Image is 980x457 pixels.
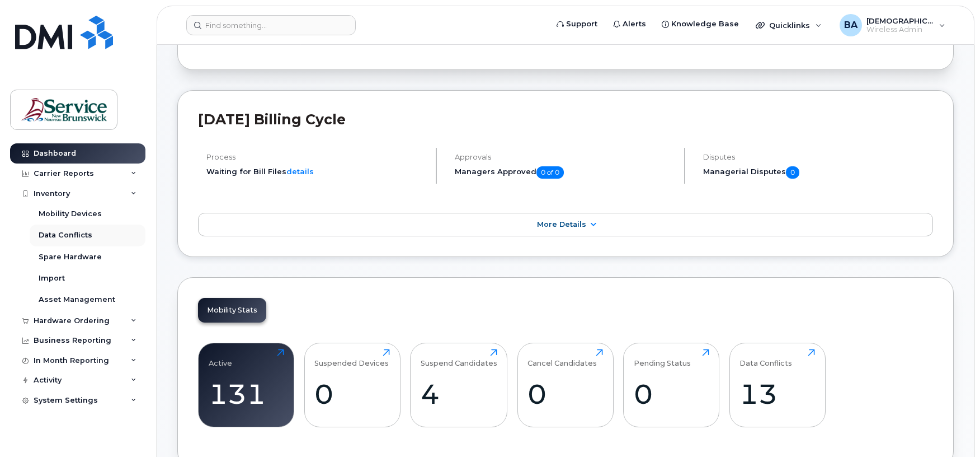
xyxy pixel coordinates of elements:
input: Find something... [186,15,356,35]
h4: Disputes [703,153,933,161]
div: Quicklinks [748,14,830,36]
div: 131 [209,377,284,411]
div: Suspend Candidates [421,349,497,367]
a: Active131 [209,349,284,421]
a: Alerts [605,13,654,35]
a: Pending Status0 [634,349,709,421]
a: Cancel Candidates0 [527,349,603,421]
div: 0 [527,377,603,411]
div: Active [209,349,232,367]
span: Alerts [623,18,646,30]
span: [DEMOGRAPHIC_DATA][PERSON_NAME] ([PERSON_NAME]/EGL) [866,16,934,25]
a: Suspend Candidates4 [421,349,497,421]
a: Suspended Devices0 [314,349,390,421]
h5: Managers Approved [455,166,675,179]
a: details [286,167,314,176]
div: Bishop, April (ELG/EGL) [832,14,953,36]
span: Support [566,18,597,30]
span: BA [844,18,858,32]
h4: Approvals [455,153,675,161]
a: Knowledge Base [654,13,747,35]
a: Support [549,13,605,35]
span: Quicklinks [769,21,810,30]
div: Cancel Candidates [527,349,597,367]
h2: [DATE] Billing Cycle [198,111,933,128]
div: 4 [421,377,497,411]
div: 13 [739,377,815,411]
a: Data Conflicts13 [739,349,815,421]
div: Pending Status [634,349,691,367]
span: 0 of 0 [536,166,564,179]
div: Data Conflicts [739,349,792,367]
span: More Details [537,220,586,228]
span: Knowledge Base [671,18,739,30]
h5: Managerial Disputes [703,166,933,179]
div: 0 [634,377,709,411]
h4: Process [206,153,426,161]
li: Waiting for Bill Files [206,166,426,177]
span: 0 [786,166,799,179]
span: Wireless Admin [866,25,934,34]
div: Suspended Devices [314,349,389,367]
div: 0 [314,377,390,411]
